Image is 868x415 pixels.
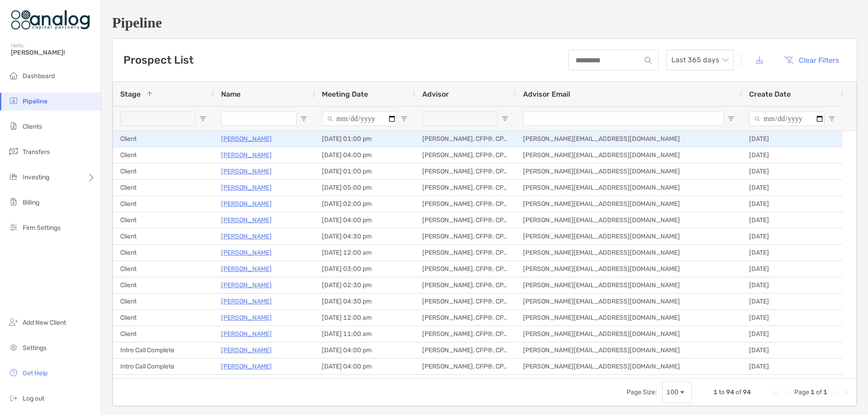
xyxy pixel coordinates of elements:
div: [PERSON_NAME][EMAIL_ADDRESS][DOMAIN_NAME] [516,326,742,342]
span: Clients [23,123,42,131]
p: [PERSON_NAME] [221,296,272,307]
span: Billing [23,199,39,206]
button: Clear Filters [777,50,846,70]
div: [DATE] 04:00 pm [315,375,415,391]
div: [PERSON_NAME], CFP®, CPA/PFS, CDFA [415,326,516,342]
div: [DATE] [742,245,843,261]
span: 94 [743,388,751,396]
span: 1 [713,388,717,396]
h3: Prospect List [123,54,193,66]
button: Open Filter Menu [828,115,835,122]
button: Open Filter Menu [501,115,509,122]
span: Name [221,90,241,98]
div: [PERSON_NAME], CFP®, CPA/PFS, CDFA [415,228,516,244]
div: [DATE] 04:30 pm [315,228,415,244]
div: Page Size: [627,388,657,396]
span: Meeting Date [322,90,368,98]
div: [DATE] [742,326,843,342]
input: Meeting Date Filter Input [322,112,397,126]
div: [DATE] [742,261,843,277]
div: [DATE] 04:00 pm [315,147,415,163]
div: [PERSON_NAME][EMAIL_ADDRESS][DOMAIN_NAME] [516,342,742,358]
span: Add New Client [23,319,66,326]
span: [PERSON_NAME]! [11,49,95,56]
div: [PERSON_NAME], CFP®, CPA/PFS, CDFA [415,261,516,277]
div: [PERSON_NAME][EMAIL_ADDRESS][DOMAIN_NAME] [516,375,742,391]
p: [PERSON_NAME] [221,280,272,291]
div: [DATE] [742,180,843,196]
div: Intro Call Complete [113,359,214,374]
div: [PERSON_NAME][EMAIL_ADDRESS][DOMAIN_NAME] [516,131,742,147]
div: [DATE] [742,228,843,244]
img: investing icon [8,171,19,182]
img: get-help icon [8,367,19,378]
div: Last Page [842,389,849,396]
a: [PERSON_NAME] [221,166,272,177]
p: [PERSON_NAME] [221,182,272,193]
div: [PERSON_NAME], CFP®, CPA/PFS, CDFA [415,147,516,163]
span: 1 [811,388,815,396]
div: First Page [773,389,780,396]
span: Create Date [749,90,791,98]
div: Client [113,310,214,326]
div: [PERSON_NAME][EMAIL_ADDRESS][DOMAIN_NAME] [516,180,742,196]
p: [PERSON_NAME] [221,149,272,161]
img: pipeline icon [8,95,19,106]
div: [DATE] [742,131,843,147]
a: [PERSON_NAME] [221,247,272,258]
span: Firm Settings [23,224,61,232]
img: firm-settings icon [8,222,19,233]
img: input icon [645,57,651,64]
img: transfers icon [8,146,19,157]
a: [PERSON_NAME] [221,312,272,323]
span: to [719,388,725,396]
span: Advisor Email [523,90,570,98]
div: [PERSON_NAME], CFP®, CPA/PFS, CDFA [415,196,516,212]
input: Advisor Email Filter Input [523,112,724,126]
div: [DATE] 01:00 pm [315,131,415,147]
div: [PERSON_NAME][EMAIL_ADDRESS][DOMAIN_NAME] [516,196,742,212]
a: [PERSON_NAME] [221,361,272,372]
div: Client [113,180,214,196]
div: Client [113,245,214,261]
div: [PERSON_NAME], CFP®, CPA/PFS, CDFA [415,294,516,309]
img: dashboard icon [8,70,19,81]
h1: Pipeline [112,14,857,31]
div: [DATE] [742,147,843,163]
div: [DATE] [742,212,843,228]
span: Stage [120,90,141,98]
div: [DATE] 04:00 pm [315,212,415,228]
div: [PERSON_NAME], CFP®, CPA/PFS, CDFA [415,212,516,228]
div: [DATE] 12:00 am [315,245,415,261]
div: [PERSON_NAME], CFP®, CPA/PFS, CDFA [415,131,516,147]
div: [PERSON_NAME][EMAIL_ADDRESS][DOMAIN_NAME] [516,310,742,326]
div: [PERSON_NAME][EMAIL_ADDRESS][DOMAIN_NAME] [516,228,742,244]
div: Client [113,212,214,228]
div: Intro Call Complete [113,375,214,391]
div: [DATE] 01:00 pm [315,163,415,179]
div: [DATE] 04:00 pm [315,359,415,374]
div: Client [113,294,214,309]
div: [DATE] [742,375,843,391]
span: Get Help [23,369,47,377]
div: Previous Page [783,389,791,396]
div: [PERSON_NAME], CFP®, CPA/PFS, CDFA [415,342,516,358]
a: [PERSON_NAME] [221,377,272,388]
img: settings icon [8,342,19,353]
button: Open Filter Menu [300,115,307,122]
img: clients icon [8,121,19,131]
a: [PERSON_NAME] [221,231,272,242]
button: Open Filter Menu [727,115,735,122]
div: [DATE] 05:00 pm [315,180,415,196]
a: [PERSON_NAME] [221,328,272,340]
p: [PERSON_NAME] [221,345,272,356]
a: [PERSON_NAME] [221,263,272,275]
a: [PERSON_NAME] [221,214,272,226]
